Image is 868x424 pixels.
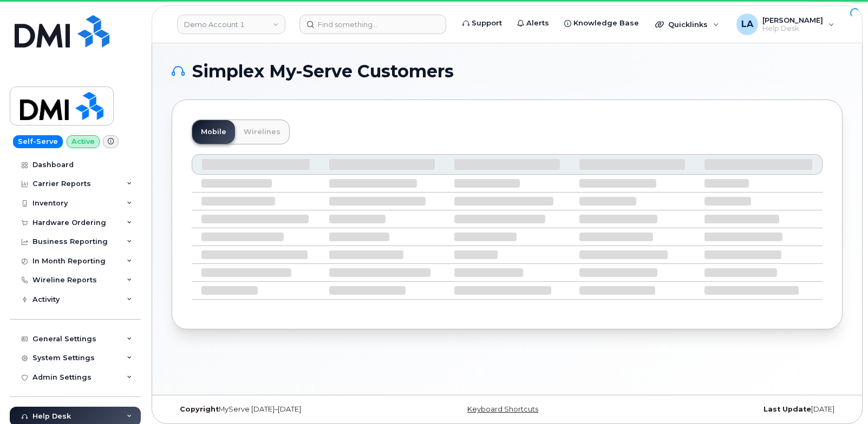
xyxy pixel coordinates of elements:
[180,405,219,413] strong: Copyright
[619,405,843,414] div: [DATE]
[235,120,289,144] a: Wirelines
[172,405,395,414] div: MyServe [DATE]–[DATE]
[467,405,538,413] a: Keyboard Shortcuts
[192,120,235,144] a: Mobile
[763,405,811,413] strong: Last Update
[192,63,454,79] span: Simplex My-Serve Customers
